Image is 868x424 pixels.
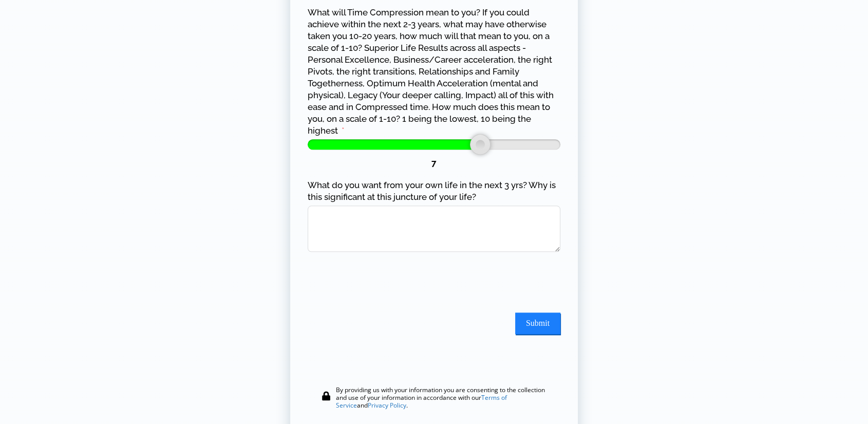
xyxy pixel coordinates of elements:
button: Submit [515,312,560,334]
div: By providing us with your information you are consenting to the collection and use of your inform... [336,386,552,409]
label: What will Time Compression mean to you? If you could achieve within the next 2-3 years, what may ... [308,7,560,137]
a: Terms of Service [336,393,507,410]
label: What do you want from your own life in the next 3 yrs? Why is this significant at this juncture o... [308,179,560,203]
div: 7 [308,157,560,169]
a: Privacy Policy [368,401,406,410]
textarea: What do you want from your own life in the next 3 yrs? Why is this significant at this juncture o... [308,206,560,252]
iframe: reCAPTCHA [308,262,464,302]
